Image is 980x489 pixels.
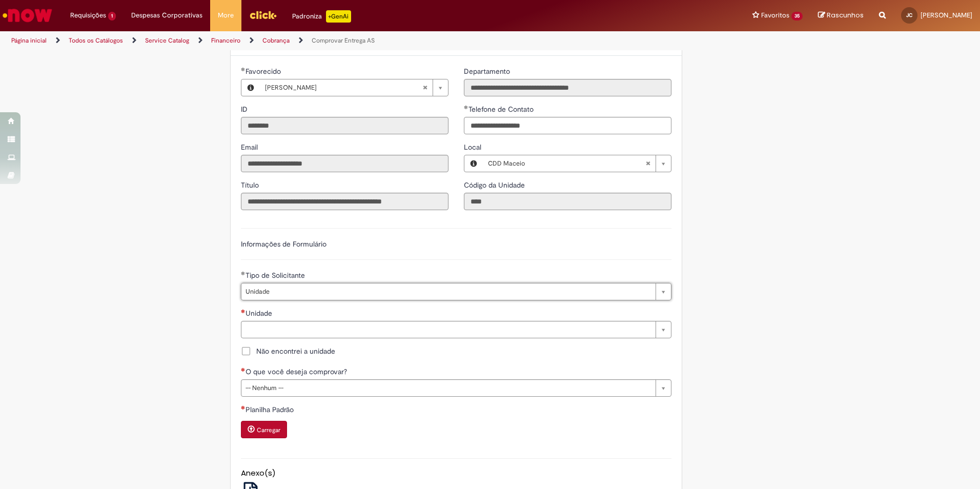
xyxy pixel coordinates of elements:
img: click_logo_yellow_360x200.png [249,7,277,23]
span: CDD Maceio [488,155,645,172]
span: More [218,10,234,21]
label: Somente leitura - Email [241,142,260,152]
span: Somente leitura - Email [241,142,260,152]
input: Departamento [464,79,671,96]
button: Favorecido, Visualizar este registro Juan Gabriel Franca Canon [241,79,260,96]
input: Telefone de Contato [464,117,671,134]
span: Despesas Corporativas [131,10,202,21]
a: Financeiro [211,36,240,45]
span: Local [464,142,483,152]
button: Local, Visualizar este registro CDD Maceio [464,155,483,172]
a: Comprovar Entrega AS [312,36,375,45]
span: Necessários [241,309,246,313]
span: 1 [108,12,116,21]
label: Somente leitura - ID [241,104,250,114]
input: Título [241,193,448,210]
span: Somente leitura - Departamento [464,67,512,76]
span: Somente leitura - ID [241,105,250,114]
a: Cobrança [262,36,290,45]
span: Rascunhos [827,10,864,20]
a: Página inicial [11,36,47,45]
span: Obrigatório Preenchido [464,105,468,109]
img: ServiceNow [1,5,54,26]
span: 35 [791,12,803,21]
a: [PERSON_NAME]Limpar campo Favorecido [260,79,448,96]
a: Todos os Catálogos [69,36,123,45]
abbr: Limpar campo Favorecido [417,79,433,96]
input: ID [241,117,448,134]
input: Código da Unidade [464,193,671,210]
abbr: Limpar campo Local [640,155,656,172]
span: Somente leitura - Código da Unidade [464,180,527,190]
label: Somente leitura - Código da Unidade [464,180,527,190]
label: Informações de Formulário [241,239,326,249]
label: Somente leitura - Título [241,180,261,190]
span: Telefone de Contato [468,105,536,114]
span: Não encontrei a unidade [256,346,335,356]
a: Rascunhos [818,11,864,21]
span: Obrigatório Preenchido [241,67,246,71]
span: Tipo de Solicitante [246,271,307,280]
h5: Anexo(s) [241,469,671,478]
p: +GenAi [326,10,351,23]
label: Somente leitura - Departamento [464,66,512,76]
span: [PERSON_NAME] [921,11,972,19]
span: Necessários - Favorecido [246,67,283,76]
small: Carregar [257,426,280,434]
a: Limpar campo Unidade [241,321,671,338]
span: Planilha Padrão [246,405,296,414]
span: Unidade [246,283,650,300]
span: Somente leitura - Título [241,180,261,190]
span: Requisições [70,10,106,21]
span: [PERSON_NAME] [265,79,422,96]
ul: Trilhas de página [8,31,646,50]
span: -- Nenhum -- [246,380,650,396]
span: Favoritos [761,10,789,21]
span: Obrigatório Preenchido [241,271,246,275]
span: Necessários [241,405,246,410]
span: O que você deseja comprovar? [246,367,349,376]
span: Unidade [246,309,274,318]
span: JC [906,12,912,18]
a: Service Catalog [145,36,189,45]
a: CDD MaceioLimpar campo Local [483,155,671,172]
input: Email [241,155,448,172]
span: Necessários [241,368,246,372]
div: Padroniza [292,10,351,23]
button: Carregar anexo de Planilha Padrão Required [241,421,287,438]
